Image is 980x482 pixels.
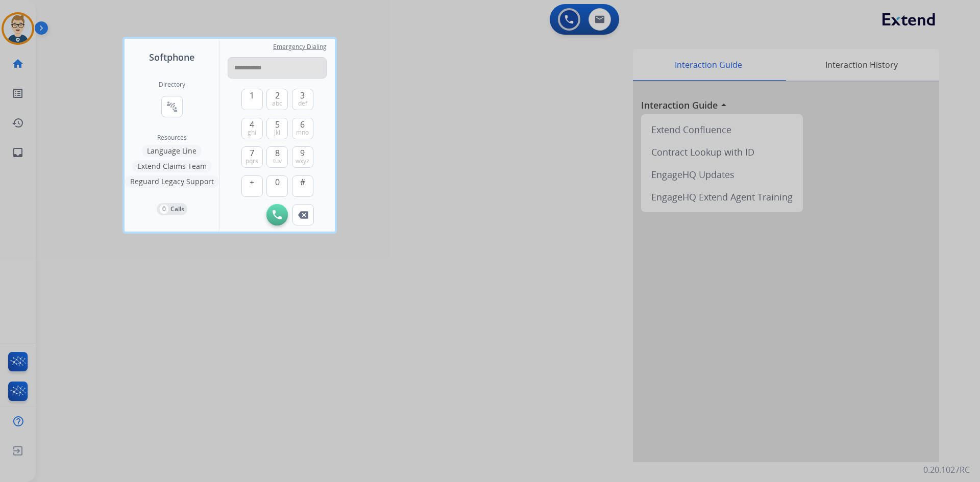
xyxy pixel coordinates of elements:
[241,146,263,168] button: 7pqrs
[292,118,313,139] button: 6mno
[275,147,280,159] span: 8
[149,50,194,64] span: Softphone
[298,99,307,108] span: def
[160,205,168,214] p: 0
[273,43,327,51] span: Emergency Dialing
[250,89,254,102] span: 1
[159,81,185,89] h2: Directory
[275,176,280,188] span: 0
[157,134,187,142] span: Resources
[300,89,305,102] span: 3
[132,160,212,172] button: Extend Claims Team
[292,175,313,197] button: #
[266,175,288,197] button: 0
[300,176,305,188] span: #
[241,89,263,110] button: 1
[250,118,254,131] span: 4
[298,211,308,219] img: call-button
[250,147,254,159] span: 7
[157,203,187,215] button: 0Calls
[266,89,288,110] button: 2abc
[246,157,258,165] span: pqrs
[292,146,313,168] button: 9wxyz
[275,118,280,131] span: 5
[273,210,282,219] img: call-button
[300,118,305,131] span: 6
[300,147,305,159] span: 9
[266,146,288,168] button: 8tuv
[166,100,178,113] mat-icon: connect_without_contact
[250,176,254,188] span: +
[142,145,202,157] button: Language Line
[296,157,309,165] span: wxyz
[275,89,280,102] span: 2
[273,157,282,165] span: tuv
[923,464,970,476] p: 0.20.1027RC
[170,205,184,214] p: Calls
[241,118,263,139] button: 4ghi
[274,129,280,137] span: jkl
[248,129,256,137] span: ghi
[125,175,219,188] button: Reguard Legacy Support
[266,118,288,139] button: 5jkl
[241,175,263,197] button: +
[296,129,309,137] span: mno
[272,99,282,108] span: abc
[292,89,313,110] button: 3def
